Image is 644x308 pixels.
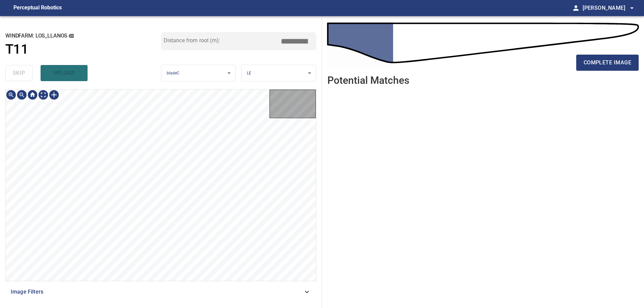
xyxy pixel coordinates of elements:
[38,89,49,100] img: Toggle full page
[167,71,180,75] span: bladeC
[27,89,38,100] img: Go home
[576,55,639,71] button: complete image
[5,284,316,300] div: Image Filters
[161,65,236,82] div: bladeC
[13,3,62,13] figcaption: Perceptual Robotics
[5,42,28,57] h1: T11
[247,71,251,75] span: LE
[628,4,636,12] span: arrow_drop_down
[583,3,636,13] span: [PERSON_NAME]
[5,42,161,57] a: T11
[6,89,16,100] img: Zoom in
[67,32,75,40] button: copy message details
[16,89,27,100] img: Zoom out
[327,75,409,86] h2: Potential Matches
[11,288,303,296] span: Image Filters
[572,4,580,12] span: person
[584,58,631,67] span: complete image
[49,89,59,100] img: Toggle selection
[164,38,220,43] label: Distance from root (m):
[580,1,636,15] button: [PERSON_NAME]
[5,32,161,40] h2: windfarm: Los_Llanos
[241,65,316,82] div: LE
